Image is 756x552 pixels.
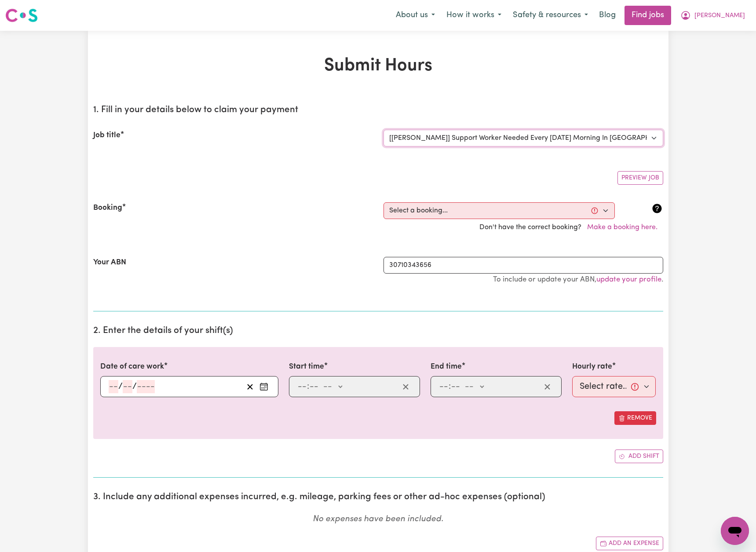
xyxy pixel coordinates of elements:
[675,6,751,25] button: My Account
[479,224,663,231] span: Don't have the correct booking?
[257,380,271,393] button: Enter the date of care work
[93,130,121,141] label: Job title
[493,276,663,283] small: To include or update your ABN, .
[243,380,257,393] button: Clear date
[614,411,656,425] button: Remove this shift
[594,6,621,25] a: Blog
[596,537,663,550] button: Add another expense
[721,517,749,545] iframe: Button to launch messaging window
[625,6,671,25] a: Find jobs
[93,492,663,503] h2: 3. Include any additional expenses incurred, e.g. mileage, parking fees or other ad-hoc expenses ...
[132,382,137,391] span: /
[309,380,319,393] input: --
[596,276,661,283] a: update your profile
[617,171,663,185] button: Preview Job
[441,6,507,25] button: How it works
[507,6,594,25] button: Safety & resources
[297,380,307,393] input: --
[694,11,745,21] span: [PERSON_NAME]
[93,55,663,77] h1: Submit Hours
[313,515,443,523] em: No expenses have been included.
[93,325,663,336] h2: 2. Enter the details of your shift(s)
[5,7,38,23] img: Careseekers logo
[118,382,123,391] span: /
[615,450,663,463] button: Add another shift
[451,380,460,393] input: --
[100,361,164,373] label: Date of care work
[307,382,309,391] span: :
[93,105,663,116] h2: 1. Fill in your details below to claim your payment
[390,6,441,25] button: About us
[572,361,612,373] label: Hourly rate
[123,380,132,393] input: --
[137,380,155,393] input: ----
[93,202,122,214] label: Booking
[439,380,449,393] input: --
[289,361,324,373] label: Start time
[93,257,126,268] label: Your ABN
[581,219,663,236] button: Make a booking here.
[449,382,451,391] span: :
[109,380,118,393] input: --
[431,361,462,373] label: End time
[5,5,38,26] a: Careseekers logo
